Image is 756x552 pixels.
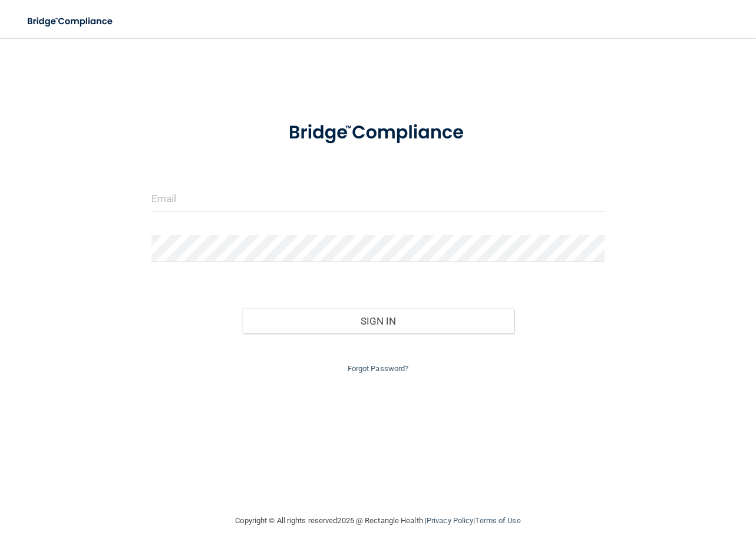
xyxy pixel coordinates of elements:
a: Terms of Use [475,516,520,525]
img: bridge_compliance_login_screen.278c3ca4.svg [18,9,124,34]
a: Forgot Password? [348,364,409,373]
img: bridge_compliance_login_screen.278c3ca4.svg [269,108,487,157]
input: Email [151,186,605,212]
a: Privacy Policy [427,516,473,525]
button: Sign In [242,308,514,334]
div: Copyright © All rights reserved 2025 @ Rectangle Health | | [163,502,593,540]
